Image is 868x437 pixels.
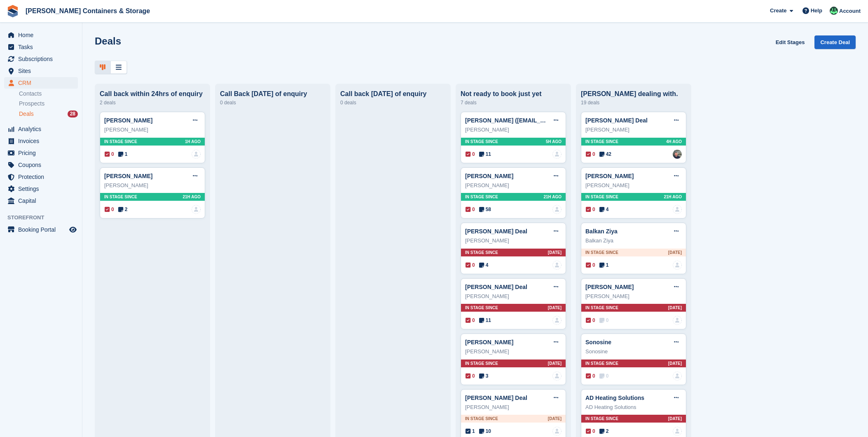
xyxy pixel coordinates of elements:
span: In stage since [585,249,618,256]
div: [PERSON_NAME] [465,403,562,411]
span: 1 [466,428,475,435]
span: Booking Portal [18,224,68,235]
span: In stage since [465,194,498,200]
span: 1 [599,261,609,269]
a: [PERSON_NAME] [465,173,513,179]
span: Home [18,29,68,41]
a: menu [4,147,78,159]
a: menu [4,123,78,135]
span: In stage since [585,305,618,311]
span: 0 [586,261,595,269]
div: [PERSON_NAME] [465,292,562,301]
span: 0 [466,206,475,213]
div: Sonosine [585,348,682,356]
span: In stage since [585,139,618,145]
span: Sites [18,65,68,77]
a: deal-assignee-blank [673,371,682,381]
span: Account [839,7,861,15]
span: 21H AGO [182,194,201,200]
span: 0 [466,150,475,158]
img: deal-assignee-blank [192,150,201,159]
a: [PERSON_NAME] [585,173,634,179]
div: 0 deals [340,98,446,108]
h1: Deals [95,35,121,47]
a: menu [4,53,78,65]
img: Arjun Preetham [830,7,838,15]
img: Adam Greenhalgh [673,150,682,159]
div: [PERSON_NAME] [465,181,562,190]
img: deal-assignee-blank [552,150,562,159]
span: 42 [599,150,611,158]
span: [DATE] [548,305,562,311]
span: [DATE] [668,416,682,422]
img: deal-assignee-blank [673,205,682,214]
span: In stage since [585,416,618,422]
a: menu [4,135,78,147]
div: [PERSON_NAME] dealing with. [581,90,686,98]
a: Contacts [19,90,78,98]
span: In stage since [465,305,498,311]
span: 5H AGO [546,139,562,145]
a: [PERSON_NAME] Containers & Storage [22,4,153,18]
span: In stage since [465,249,498,256]
a: Sonosine [585,339,611,345]
span: Coupons [18,159,68,171]
div: 19 deals [581,98,686,108]
img: deal-assignee-blank [673,261,682,270]
span: In stage since [104,194,137,200]
span: [DATE] [548,249,562,256]
span: [DATE] [548,360,562,367]
a: menu [4,77,78,89]
span: Analytics [18,123,68,135]
div: 2 deals [100,98,205,108]
img: deal-assignee-blank [552,261,562,270]
span: 58 [479,206,491,213]
img: deal-assignee-blank [552,371,562,381]
img: deal-assignee-blank [552,427,562,436]
a: menu [4,195,78,207]
span: In stage since [465,139,498,145]
span: 0 [586,372,595,380]
a: Deals 28 [19,110,78,118]
div: [PERSON_NAME] [104,181,201,190]
img: deal-assignee-blank [552,205,562,214]
span: 1 [118,150,128,158]
span: 0 [466,261,475,269]
div: [PERSON_NAME] [585,181,682,190]
span: 2 [118,206,128,213]
div: [PERSON_NAME] [465,126,562,134]
span: 4 [599,206,609,213]
span: Invoices [18,135,68,147]
span: In stage since [465,416,498,422]
div: [PERSON_NAME] [104,126,201,134]
a: Balkan Ziya [585,228,618,235]
div: [PERSON_NAME] [465,348,562,356]
span: 0 [599,372,609,380]
span: 0 [105,150,114,158]
span: 2 [599,428,609,435]
span: 21H AGO [664,194,682,200]
span: Settings [18,183,68,195]
img: deal-assignee-blank [192,205,201,214]
a: AD Heating Solutions [585,395,644,401]
span: 0 [466,317,475,324]
span: 10 [479,428,491,435]
span: Protection [18,171,68,183]
img: deal-assignee-blank [673,427,682,436]
span: In stage since [585,360,618,367]
span: 21H AGO [543,194,562,200]
a: [PERSON_NAME] [465,339,513,345]
a: [PERSON_NAME] Deal [465,228,527,235]
div: [PERSON_NAME] [585,292,682,301]
div: [PERSON_NAME] [585,126,682,134]
span: [DATE] [668,360,682,367]
div: 7 deals [461,98,566,108]
div: Not ready to book just yet [461,90,566,98]
span: 0 [586,428,595,435]
img: deal-assignee-blank [673,316,682,325]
